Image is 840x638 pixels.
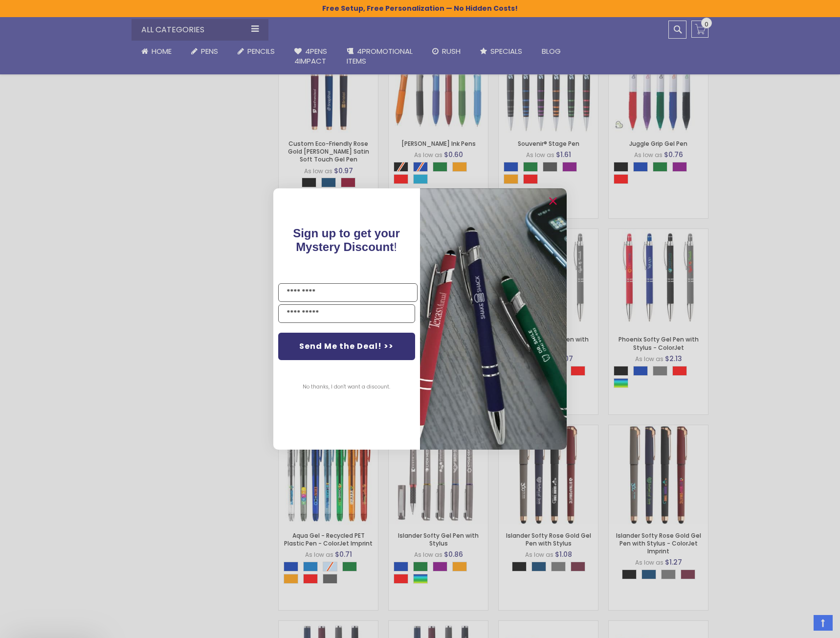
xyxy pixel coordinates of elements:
button: Close dialog [545,193,561,209]
span: Sign up to get your Mystery Discount [293,227,400,253]
span: ! [293,227,400,253]
button: No thanks, I don't want a discount. [298,375,396,399]
button: Send Me the Deal! >> [278,333,415,360]
img: pop-up-image [420,188,567,449]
